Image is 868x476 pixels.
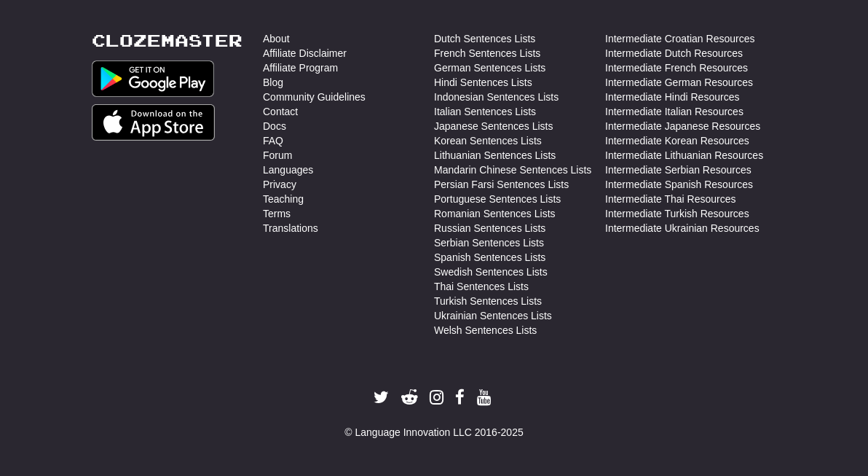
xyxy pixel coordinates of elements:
a: Korean Sentences Lists [434,133,542,148]
a: Ukrainian Sentences Lists [434,308,552,323]
a: Community Guidelines [263,90,366,104]
a: Intermediate French Resources [605,61,748,75]
a: Blog [263,75,283,90]
a: Serbian Sentences Lists [434,235,544,250]
a: Intermediate Dutch Resources [605,46,743,61]
a: Persian Farsi Sentences Lists [434,177,569,192]
a: Intermediate Serbian Resources [605,163,751,177]
a: FAQ [263,133,283,148]
a: Dutch Sentences Lists [434,31,535,46]
a: Languages [263,163,313,177]
a: Affiliate Disclaimer [263,46,347,61]
a: Thai Sentences Lists [434,279,529,294]
a: Intermediate Ukrainian Resources [605,221,759,235]
a: Welsh Sentences Lists [434,323,537,338]
a: Docs [263,119,286,133]
a: Privacy [263,177,296,192]
a: Intermediate German Resources [605,75,753,90]
a: Teaching [263,192,304,206]
a: French Sentences Lists [434,46,540,61]
a: Spanish Sentences Lists [434,250,545,265]
a: Clozemaster [92,31,242,50]
a: Lithuanian Sentences Lists [434,148,556,163]
a: Indonesian Sentences Lists [434,90,559,104]
a: Contact [263,104,298,119]
a: Romanian Sentences Lists [434,206,556,221]
a: Swedish Sentences Lists [434,265,548,279]
a: Hindi Sentences Lists [434,75,532,90]
a: Intermediate Croatian Resources [605,31,754,46]
div: © Language Innovation LLC 2016-2025 [92,425,776,440]
a: Intermediate Hindi Resources [605,90,739,104]
a: Intermediate Turkish Resources [605,206,749,221]
a: Japanese Sentences Lists [434,119,553,133]
a: Russian Sentences Lists [434,221,545,235]
a: Intermediate Lithuanian Resources [605,148,763,163]
a: About [263,31,290,46]
a: Portuguese Sentences Lists [434,192,561,206]
img: Get it on Google Play [92,61,214,97]
a: Intermediate Korean Resources [605,133,749,148]
a: Affiliate Program [263,61,338,75]
a: Turkish Sentences Lists [434,294,542,308]
a: Intermediate Thai Resources [605,192,736,206]
a: Mandarin Chinese Sentences Lists [434,163,591,177]
a: Terms [263,206,291,221]
a: Forum [263,148,292,163]
img: Get it on App Store [92,104,215,141]
a: Intermediate Italian Resources [605,104,743,119]
a: Translations [263,221,318,235]
a: Intermediate Japanese Resources [605,119,760,133]
a: Italian Sentences Lists [434,104,536,119]
a: German Sentences Lists [434,61,545,75]
a: Intermediate Spanish Resources [605,177,753,192]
